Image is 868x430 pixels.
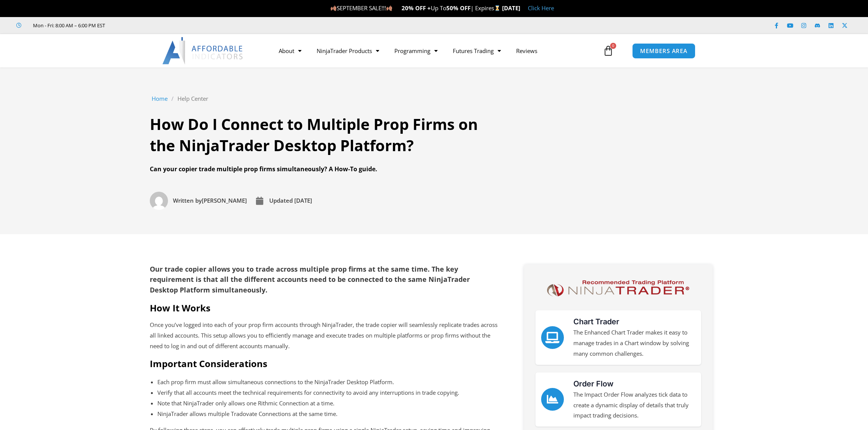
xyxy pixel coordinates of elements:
span: SEPTEMBER SALE!!! Up To | Expires [330,4,502,12]
span: Mon - Fri: 8:00 AM – 6:00 PM EST [31,21,105,30]
a: Help Center [177,94,208,104]
a: Order Flow [573,379,614,388]
a: Programming [387,42,445,59]
a: Chart Trader [573,317,619,326]
a: MEMBERS AREA [632,43,695,59]
strong: [DATE] [502,4,520,12]
span: 0 [610,43,616,49]
span: Written by [173,197,202,204]
a: About [271,42,309,59]
li: NinjaTrader allows multiple Tradovate Connections at the same time. [157,409,490,419]
img: 🍂 [386,5,392,11]
h2: How It Works [150,302,498,314]
span: [PERSON_NAME] [171,195,247,206]
li: Each prop firm must allow simultaneous connections to the NinjaTrader Desktop Platform. [157,377,490,388]
a: Home [152,94,168,104]
a: NinjaTrader Products [309,42,387,59]
li: Verify that all accounts meet the technical requirements for connectivity to avoid any interrupti... [157,388,490,398]
a: 0 [592,40,625,62]
p: The Enhanced Chart Trader makes it easy to manage trades in a Chart window by solving many common... [573,327,695,359]
img: LogoAI | Affordable Indicators – NinjaTrader [162,37,244,64]
p: The Impact Order Flow analyzes tick data to create a dynamic display of details that truly impact... [573,389,695,421]
time: [DATE] [294,197,312,204]
img: ⌛ [494,5,500,11]
div: Can your copier trade multiple prop firms simultaneously? A How-To guide. [150,164,499,175]
img: 🍂 [331,5,336,11]
img: NinjaTrader Logo | Affordable Indicators – NinjaTrader [543,278,692,299]
a: Reviews [509,42,545,59]
a: Futures Trading [445,42,509,59]
img: Picture of Joel Wyse [150,192,168,210]
span: Updated [269,197,293,204]
span: / [171,94,174,104]
a: Order Flow [541,388,564,411]
strong: Our trade copier allows you to trade across multiple prop firms at the same time. The key require... [150,264,470,295]
nav: Menu [271,42,601,59]
p: Once you’ve logged into each of your prop firm accounts through NinjaTrader, the trade copier wil... [150,320,498,352]
iframe: Customer reviews powered by Trustpilot [116,22,229,29]
h2: Important Considerations [150,358,498,369]
strong: 50% OFF [446,4,471,12]
span: MEMBERS AREA [640,48,687,54]
li: Note that NinjaTrader only allows one Rithmic Connection at a time. [157,398,490,409]
a: Click Here [528,4,554,12]
h1: How Do I Connect to Multiple Prop Firms on the NinjaTrader Desktop Platform? [150,114,499,156]
strong: 20% OFF + [402,4,431,12]
a: Chart Trader [541,326,564,349]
